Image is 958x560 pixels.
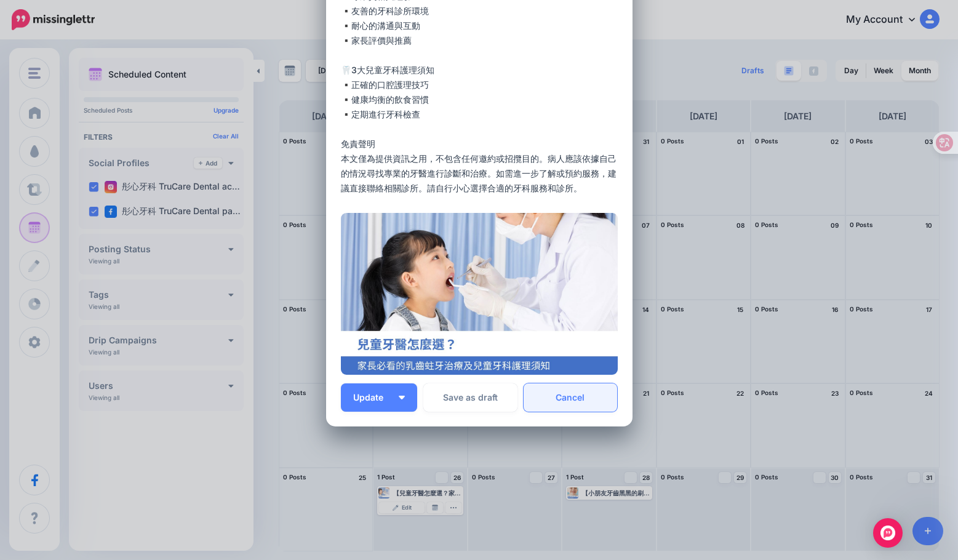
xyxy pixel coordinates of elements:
[873,518,903,548] div: Open Intercom Messenger
[524,383,618,412] a: Cancel
[399,396,405,399] img: arrow-down-white.png
[341,383,417,412] button: Update
[423,383,517,412] button: Save as draft
[353,393,393,402] span: Update
[341,213,618,375] img: 3GRXJQC2YXOCOILAX99F3109SJPCLZG7.jpg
